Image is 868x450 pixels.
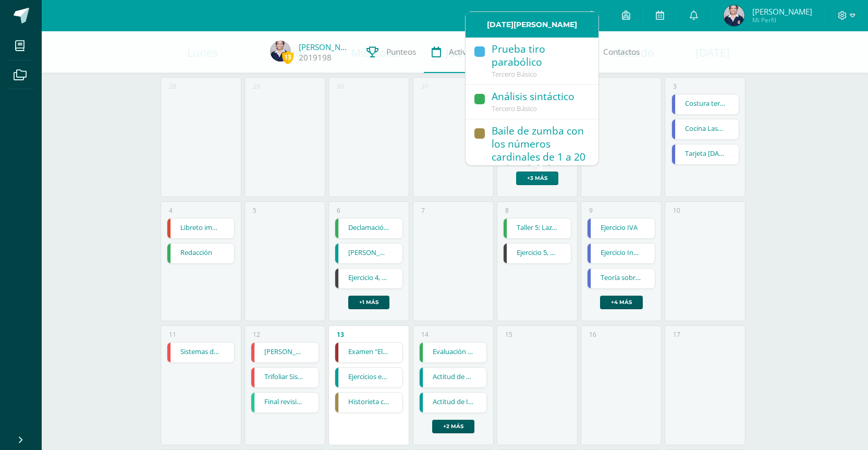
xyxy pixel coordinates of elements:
[466,38,598,85] a: Prueba tiro parabólicoTercero Básico
[419,367,487,388] div: Actitud de Participación | Tarea
[421,206,425,215] div: 7
[603,46,640,57] span: Contactos
[673,206,680,215] div: 10
[505,330,512,339] div: 15
[516,172,558,185] a: +3 más
[335,244,402,263] a: [PERSON_NAME]
[348,296,389,309] a: +1 más
[724,5,744,26] img: af23b5b34c893ad7669fa9ce598c2f51.png
[335,343,402,362] a: Examen "El grito"
[386,46,416,57] span: Punteos
[420,393,487,412] a: Actitud de Interés y escucha
[671,119,740,140] div: Cocina Lasaña | Tarea
[419,342,487,363] div: Evaluación de unidad | Tarea
[449,46,491,57] span: Actividades
[335,392,403,413] div: Historieta con vocabularios básicos en kaqchikel | Tarea
[299,42,351,52] a: [PERSON_NAME]
[337,330,344,339] div: 13
[673,82,677,91] div: 3
[167,244,235,263] a: Redacción
[167,343,235,362] a: Sistemas de Ecuaciones 2x2
[253,206,256,215] div: 5
[167,243,235,264] div: Redacción | Tarea
[282,51,294,64] span: 13
[600,296,643,309] a: +4 más
[504,218,571,238] a: Taller 5: Lazarillo (final)
[253,82,260,91] div: 29
[671,94,740,115] div: Costura terminada | Tarea
[253,330,260,339] div: 12
[492,90,588,104] div: Análisis sintáctico
[587,218,655,239] div: Ejercicio IVA | Tarea
[335,218,402,238] a: Declamación de poema
[492,69,537,79] span: Tercero Básico
[420,368,487,387] a: Actitud de Participación
[251,367,319,388] div: Trifoliar Sistemas de Ecuaciones | Tarea
[466,12,598,38] div: [DATE][PERSON_NAME]
[299,52,332,63] a: 2019198
[251,342,319,363] div: H.T Método de Sustitución | Tarea
[673,330,680,339] div: 17
[466,85,598,119] a: Análisis sintácticoTercero Básico
[421,82,429,91] div: 31
[337,206,340,215] div: 6
[671,144,740,165] div: Tarjeta día del Padre | Tarea
[270,41,291,62] img: af23b5b34c893ad7669fa9ce598c2f51.png
[335,367,403,388] div: Ejercicios en el cuaderno | Tarea
[335,218,403,239] div: Declamación de poema | Tarea
[587,268,655,289] div: Teoría sobre IVA | Tarea
[419,392,487,413] div: Actitud de Interés y escucha | Tarea
[752,6,812,17] span: [PERSON_NAME]
[337,82,344,91] div: 30
[574,31,647,73] a: Contactos
[251,393,319,412] a: Final revision of notebook and book
[335,342,403,363] div: Examen "El grito" | Tarea
[424,31,499,73] a: Actividades
[589,206,593,215] div: 9
[589,330,596,339] div: 16
[503,243,571,264] div: Ejercicio 5, Wikis | Tarea
[588,244,655,263] a: Ejercicio Inventario la Bendición
[167,218,235,239] div: Libreto impreso | Tarea
[672,144,739,164] a: Tarjeta [DATE]
[492,104,537,113] span: Tercero Básico
[167,218,235,238] a: Libreto impreso
[251,392,319,413] div: Final revision of notebook and book | Tarea
[752,16,812,25] span: Mi Perfil
[251,368,319,387] a: Trifoliar Sistemas de Ecuaciones
[169,330,176,339] div: 11
[492,125,588,178] div: Baile de zumba con los números cardinales de 1 a 20 en kaqchikel
[672,94,739,114] a: Costura terminada
[505,206,509,215] div: 8
[504,244,571,263] a: Ejercicio 5, Wikis
[588,218,655,238] a: Ejercicio IVA
[251,343,319,362] a: [PERSON_NAME] de Sustitución
[587,243,655,264] div: Ejercicio Inventario la Bendición | Tarea
[359,31,424,73] a: Punteos
[335,243,403,264] div: Asunción de María | Tarea
[335,393,402,412] a: Historieta con vocabularios básicos en kaqchikel
[169,206,173,215] div: 4
[335,368,402,387] a: Ejercicios en el cuaderno
[432,420,474,433] a: +2 más
[335,268,403,289] div: Ejercicio 4, página 53 | Tarea
[169,82,176,91] div: 28
[588,269,655,288] a: Teoría sobre IVA
[335,269,402,288] a: Ejercicio 4, página 53
[420,343,487,362] a: Evaluación de unidad
[492,43,588,70] div: Prueba tiro parabólico
[503,218,571,239] div: Taller 5: Lazarillo (final) | Tarea
[466,119,598,193] a: Baile de zumba con los números cardinales de 1 a 20 en kaqchikelTercero Básico
[672,119,739,139] a: Cocina Lasaña
[421,330,429,339] div: 14
[167,342,235,363] div: Sistemas de Ecuaciones 2x2 | Tarea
